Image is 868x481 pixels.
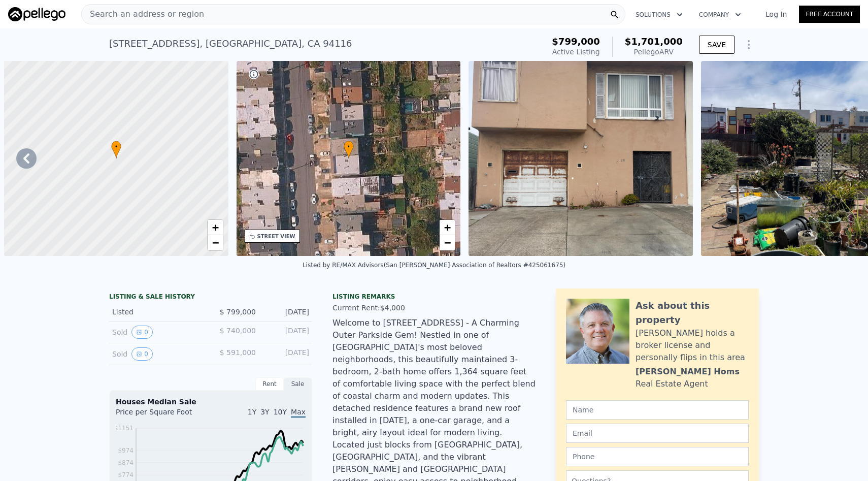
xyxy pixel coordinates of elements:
[566,400,749,420] input: Name
[220,308,256,316] span: $ 799,000
[212,236,218,249] span: −
[753,9,799,19] a: Log In
[380,304,405,312] span: $4,000
[636,299,749,327] div: Ask about this property
[264,347,309,361] div: [DATE]
[112,307,203,317] div: Listed
[440,235,455,250] a: Zoom out
[116,397,306,407] div: Houses Median Sale
[131,347,153,361] button: View historical data
[291,408,306,418] span: Max
[552,48,600,56] span: Active Listing
[332,293,536,301] div: Listing remarks
[208,235,223,250] a: Zoom out
[109,37,352,51] div: [STREET_ADDRESS] , [GEOGRAPHIC_DATA] , CA 94116
[332,304,380,312] span: Current Rent:
[111,141,121,158] div: •
[636,378,708,390] div: Real Estate Agent
[625,36,683,47] span: $1,701,000
[444,221,451,234] span: +
[248,408,256,416] span: 1Y
[566,424,749,443] input: Email
[220,348,256,357] span: $ 591,000
[303,262,565,269] div: Listed by RE/MAX Advisors (San [PERSON_NAME] Association of Realtors #425061675)
[566,447,749,466] input: Phone
[636,327,749,364] div: [PERSON_NAME] holds a broker license and personally flips in this area
[114,425,133,432] tspan: $1151
[8,7,65,21] img: Pellego
[799,6,860,23] a: Free Account
[118,471,133,478] tspan: $774
[82,8,204,20] span: Search an address or region
[112,347,203,361] div: Sold
[627,6,691,24] button: Solutions
[444,236,451,249] span: −
[112,326,203,339] div: Sold
[264,326,309,339] div: [DATE]
[131,326,153,339] button: View historical data
[220,327,256,335] span: $ 740,000
[739,35,759,55] button: Show Options
[212,221,218,234] span: +
[440,220,455,235] a: Zoom in
[111,142,121,151] span: •
[260,408,269,416] span: 3Y
[118,459,133,466] tspan: $874
[274,408,287,416] span: 10Y
[344,142,354,151] span: •
[469,61,693,256] img: Sale: 167323616 Parcel: 56005730
[699,36,735,54] button: SAVE
[118,447,133,454] tspan: $974
[625,47,683,57] div: Pellego ARV
[208,220,223,235] a: Zoom in
[284,377,312,391] div: Sale
[116,407,211,423] div: Price per Square Foot
[255,377,284,391] div: Rent
[264,307,309,317] div: [DATE]
[636,366,740,378] div: [PERSON_NAME] Homs
[552,36,600,47] span: $799,000
[344,141,354,158] div: •
[257,233,295,240] div: STREET VIEW
[109,293,312,303] div: LISTING & SALE HISTORY
[691,6,749,24] button: Company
